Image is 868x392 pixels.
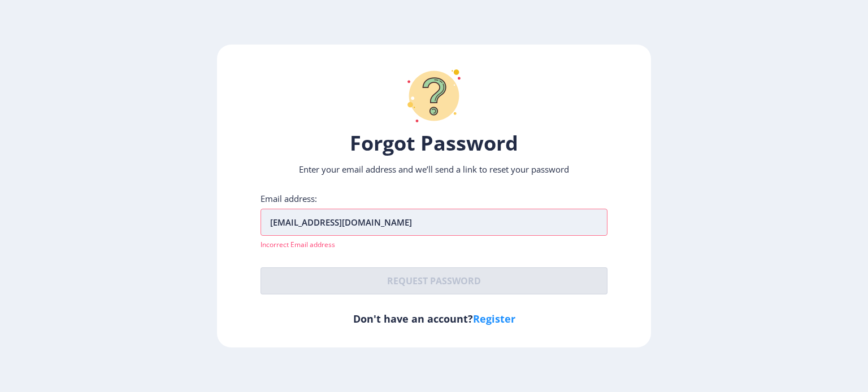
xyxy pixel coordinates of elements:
[261,209,607,236] input: Email address
[261,164,607,175] p: Enter your email address and we’ll send a link to reset your password
[261,312,607,325] h6: Don't have an account?
[400,62,468,130] img: question-mark
[261,130,607,157] h1: Forgot Password
[261,267,607,294] button: Request password
[261,193,317,204] label: Email address:
[473,312,515,325] a: Register
[261,240,335,249] span: Incorrect Email address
